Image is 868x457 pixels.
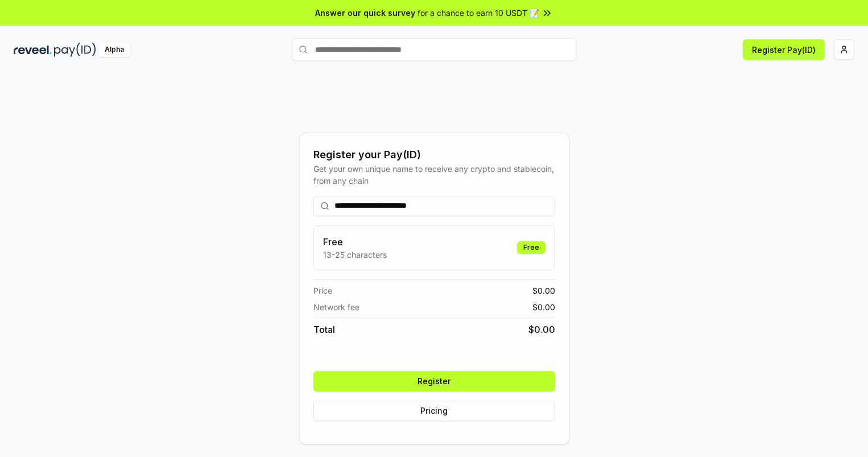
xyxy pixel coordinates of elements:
[54,43,96,57] img: pay_id
[323,249,387,261] p: 13-25 characters
[517,241,545,254] div: Free
[313,147,555,163] div: Register your Pay(ID)
[743,39,825,60] button: Register Pay(ID)
[528,323,555,336] span: $ 0.00
[313,163,555,187] div: Get your own unique name to receive any crypto and stablecoin, from any chain
[532,285,555,297] span: $ 0.00
[313,301,359,313] span: Network fee
[313,323,335,336] span: Total
[418,7,539,19] span: for a chance to earn 10 USDT 📝
[14,43,52,57] img: reveel_dark
[323,235,387,249] h3: Free
[313,371,555,392] button: Register
[313,401,555,421] button: Pricing
[532,301,555,313] span: $ 0.00
[313,285,332,297] span: Price
[315,7,415,19] span: Answer our quick survey
[98,43,130,57] div: Alpha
